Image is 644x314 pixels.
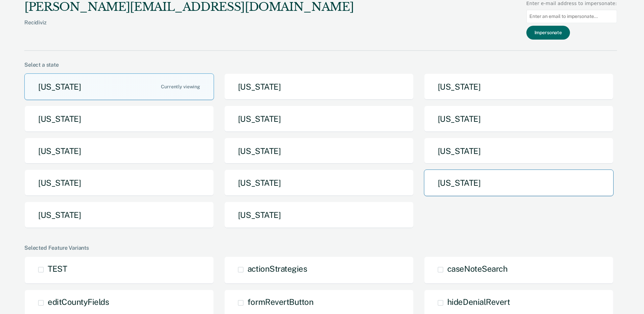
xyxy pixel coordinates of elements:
button: [US_STATE] [24,202,214,228]
div: Recidiviz [24,19,354,37]
button: [US_STATE] [424,170,614,196]
button: [US_STATE] [224,106,414,132]
button: [US_STATE] [424,73,614,100]
span: hideDenialRevert [447,297,510,307]
button: [US_STATE] [24,170,214,196]
button: [US_STATE] [224,138,414,164]
button: [US_STATE] [424,138,614,164]
button: [US_STATE] [224,73,414,100]
button: Impersonate [526,26,570,40]
span: editCountyFields [48,297,109,307]
button: [US_STATE] [224,202,414,228]
span: actionStrategies [247,264,307,273]
button: [US_STATE] [224,170,414,196]
span: caseNoteSearch [447,264,507,273]
button: [US_STATE] [24,106,214,132]
input: Enter an email to impersonate... [526,10,617,23]
button: [US_STATE] [424,106,614,132]
button: [US_STATE] [24,138,214,164]
span: formRevertButton [247,297,313,307]
span: TEST [48,264,67,273]
div: Selected Feature Variants [24,245,617,251]
button: [US_STATE] [24,73,214,100]
div: Select a state [24,62,617,68]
